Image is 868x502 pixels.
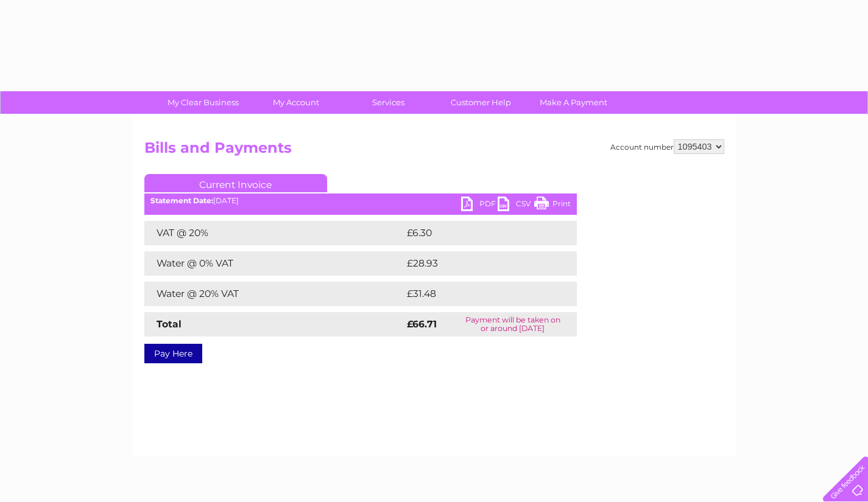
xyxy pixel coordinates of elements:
a: Pay Here [144,344,202,363]
a: My Account [245,91,346,114]
a: CSV [498,197,534,214]
td: Water @ 0% VAT [144,251,404,276]
td: £31.48 [404,282,551,306]
td: £6.30 [404,221,548,245]
a: Customer Help [431,91,531,114]
a: Services [338,91,439,114]
td: Water @ 20% VAT [144,282,404,306]
div: [DATE] [144,197,577,205]
a: PDF [461,197,498,214]
strong: Total [157,318,182,330]
h2: Bills and Payments [144,139,724,162]
td: Payment will be taken on or around [DATE] [449,312,577,336]
td: £28.93 [404,251,552,276]
b: Statement Date: [150,196,213,205]
a: Current Invoice [144,174,327,192]
td: VAT @ 20% [144,221,404,245]
a: Make A Payment [523,91,624,114]
a: Print [534,197,571,214]
div: Account number [610,139,724,154]
a: My Clear Business [153,91,253,114]
strong: £66.71 [407,318,437,330]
